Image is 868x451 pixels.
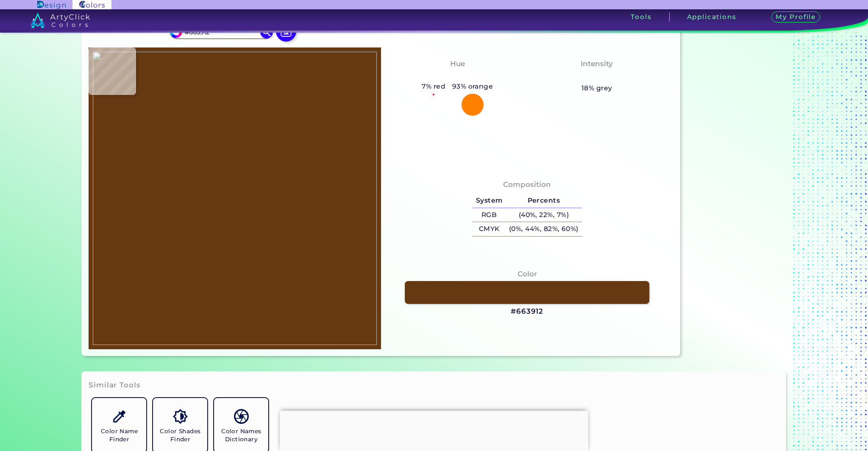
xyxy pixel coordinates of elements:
[687,14,737,20] h3: Applications
[511,306,543,317] h3: #663912
[31,13,90,28] img: logo_artyclick_colors_white.svg
[771,11,821,23] h3: My Profile
[517,268,537,280] h4: Color
[581,58,613,70] h4: Intensity
[93,52,377,345] img: daca02e0-1123-419c-900a-a5d1a58d2d4e
[473,208,506,222] h5: RGB
[574,71,619,81] h3: Moderate
[503,178,551,191] h4: Composition
[173,409,188,424] img: icon_color_shades.svg
[156,427,204,443] h5: Color Shades Finder
[234,409,249,424] img: icon_color_names_dictionary.svg
[449,81,496,92] h5: 93% orange
[280,411,588,449] iframe: Advertisement
[439,71,476,81] h3: Orange
[581,83,612,94] h5: 18% grey
[473,222,506,236] h5: CMYK
[506,194,581,208] h5: Percents
[506,208,581,222] h5: (40%, 22%, 7%)
[473,194,506,208] h5: System
[112,409,127,424] img: icon_color_name_finder.svg
[450,58,465,70] h4: Hue
[631,14,651,20] h3: Tools
[419,81,449,92] h5: 7% red
[37,1,66,9] img: ArtyClick Design logo
[89,380,140,390] h3: Similar Tools
[95,427,143,443] h5: Color Name Finder
[217,427,265,443] h5: Color Names Dictionary
[506,222,581,236] h5: (0%, 44%, 82%, 60%)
